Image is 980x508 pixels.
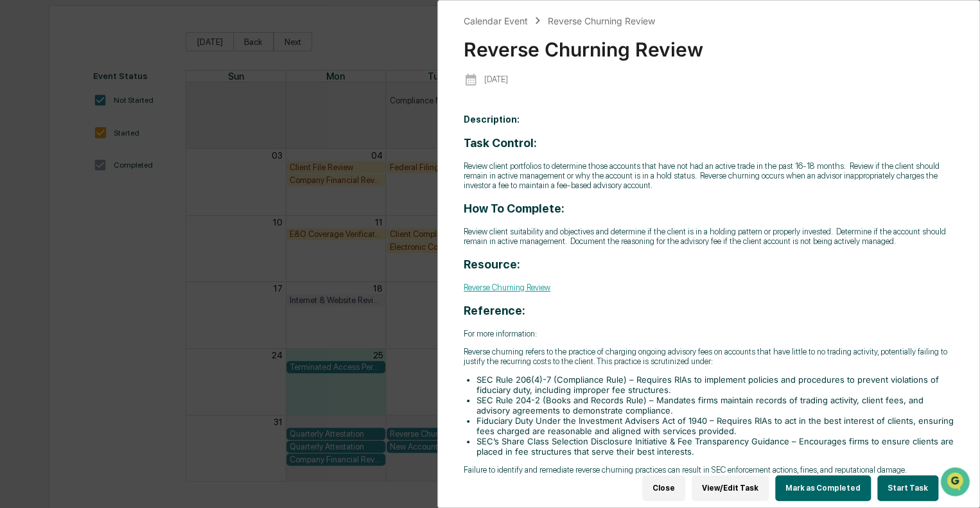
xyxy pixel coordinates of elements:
a: 🖐️Preclearance [8,157,88,180]
iframe: Open customer support [939,466,974,500]
button: Start Task [877,475,938,501]
div: 🔎 [13,188,23,198]
a: 🔎Data Lookup [8,181,86,204]
strong: Resource: [464,258,520,271]
a: Powered byPylon [91,217,155,227]
div: Calendar Event [464,15,528,26]
p: How can we help? [13,27,234,48]
span: Pylon [128,218,155,227]
button: Mark as Completed [775,475,871,501]
div: 🖐️ [13,163,23,173]
button: View/Edit Task [692,475,769,501]
li: Fiduciary Duty Under the Investment Advisers Act of 1940 – Requires RIAs to act in the best inter... [477,416,954,436]
div: We're available if you need us! [44,111,162,121]
img: 1746055101610-c473b297-6a78-478c-a979-82029cc54cd1 [13,98,36,121]
p: Review client suitability and objectives and determine if the client is in a holding pattern or p... [464,227,954,246]
button: Close [642,475,685,501]
span: Attestations [106,162,159,175]
b: Description: [464,114,520,125]
div: 🗄️ [93,163,103,173]
p: For more information: [464,329,954,338]
li: SEC’s Share Class Selection Disclosure Initiative & Fee Transparency Guidance – Encourages firms ... [477,436,954,457]
strong: How To Complete: [464,202,564,215]
p: Review client portfolios to determine those accounts that have not had an active trade in the pas... [464,161,954,190]
button: Start new chat [218,102,234,118]
p: Failure to identify and remediate reverse churning practices can result in SEC enforcement action... [464,465,954,475]
a: Reverse Churning Review [464,283,550,292]
a: 🗄️Attestations [88,157,164,180]
div: Reverse Churning Review [464,28,954,61]
div: Start new chat [44,98,211,111]
div: Reverse Churning Review [547,15,654,26]
strong: Task Control: [464,136,537,150]
span: Preclearance [26,162,83,175]
p: Reverse churning refers to the practice of charging ongoing advisory fees on accounts that have l... [464,347,954,366]
p: [DATE] [484,74,508,84]
li: SEC Rule 204-2 (Books and Records Rule) – Mandates firms maintain records of trading activity, cl... [477,395,954,416]
input: Clear [33,58,212,72]
span: Data Lookup [26,186,81,199]
li: SEC Rule 206(4)-7 (Compliance Rule) – Requires RIAs to implement policies and procedures to preve... [477,374,954,395]
strong: Reference: [464,304,525,317]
